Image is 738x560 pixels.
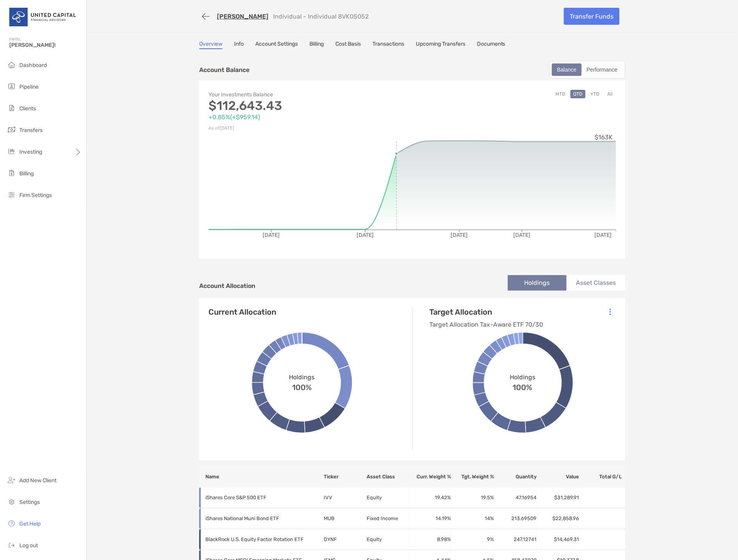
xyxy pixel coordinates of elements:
span: Get Help [19,521,41,527]
p: Account Balance [199,65,249,75]
th: Asset Class [366,467,409,488]
img: settings icon [7,497,16,507]
img: get-help icon [7,519,16,528]
a: Transfer Funds [564,8,620,25]
th: Value [537,467,580,488]
p: Individual - Individual 8VK05052 [273,13,369,20]
img: dashboard icon [7,60,16,69]
th: Total G/L [580,467,625,488]
span: Transfers [19,127,43,134]
p: Your Investments Balance [208,90,412,99]
img: transfers icon [7,125,16,134]
img: firm-settings icon [7,190,16,199]
span: Holdings [289,373,315,381]
p: Target Allocation Tax-Aware ETF 70/30 [429,320,543,329]
td: $22,858.96 [537,509,580,529]
a: Overview [199,41,222,49]
td: Equity [366,488,409,509]
button: MTD [553,90,569,98]
td: IVV [324,488,366,509]
td: 19.42 % [409,488,451,509]
img: pipeline icon [7,82,16,91]
button: QTD [571,90,586,98]
span: Add New Client [19,478,56,484]
img: investing icon [7,147,16,156]
div: segmented control [549,61,625,79]
tspan: [DATE] [594,232,612,238]
td: 213.69509 [494,509,537,529]
p: iShares National Muni Bond ETF [205,514,314,524]
p: iShares Core S&P 500 ETF [205,493,314,503]
li: Holdings [508,275,567,291]
span: Pipeline [19,84,39,90]
td: MUB [324,509,366,529]
span: Dashboard [19,62,47,69]
td: 14.19 % [409,509,451,529]
td: Equity [366,529,409,550]
div: Performance [583,64,622,75]
tspan: [DATE] [514,232,531,238]
h4: Target Allocation [429,307,543,317]
button: YTD [588,90,603,98]
td: 19.5 % [452,488,494,509]
td: DYNF [324,529,366,550]
tspan: [DATE] [451,232,468,238]
img: add_new_client icon [7,476,16,485]
p: As of [DATE] [208,123,412,133]
p: +0.85% ( +$959.14 ) [208,112,412,122]
th: Name [199,467,324,488]
th: Ticker [324,467,366,488]
p: $112,643.43 [208,101,412,111]
span: Billing [19,170,34,177]
p: BlackRock U.S. Equity Factor Rotation ETF [205,535,314,545]
a: Account Settings [255,41,298,49]
span: [PERSON_NAME]! [9,42,82,48]
span: Firm Settings [19,192,52,199]
h4: Account Allocation [199,282,255,289]
span: Investing [19,149,42,155]
img: billing icon [7,168,16,178]
span: Settings [19,499,40,506]
td: 8.98 % [409,529,451,550]
tspan: [DATE] [263,232,280,238]
td: $14,469.31 [537,529,580,550]
div: Balance [553,64,581,75]
span: Holdings [510,373,536,381]
a: Documents [477,41,506,49]
th: Tgt. Weight % [452,467,494,488]
h4: Current Allocation [208,307,276,317]
button: All [605,90,616,98]
tspan: [DATE] [357,232,374,238]
tspan: $163K [595,134,613,141]
span: 100% [292,381,312,392]
a: [PERSON_NAME] [217,13,268,20]
li: Asset Classes [567,275,625,291]
img: Icon List Menu [610,308,611,315]
a: Info [234,41,244,49]
img: logout icon [7,541,16,550]
td: Fixed Income [366,509,409,529]
img: clients icon [7,103,16,113]
th: Curr. Weight % [409,467,451,488]
a: Billing [309,41,324,49]
td: 247.12741 [494,529,537,550]
th: Quantity [494,467,537,488]
td: 14 % [452,509,494,529]
span: Clients [19,105,36,112]
a: Transactions [372,41,404,49]
td: 9 % [452,529,494,550]
td: $31,289.91 [537,488,580,509]
span: Log out [19,543,38,549]
a: Cost Basis [335,41,361,49]
span: 100% [513,381,533,392]
a: Upcoming Transfers [416,41,465,49]
img: United Capital Logo [9,3,77,31]
td: 47.16954 [494,488,537,509]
